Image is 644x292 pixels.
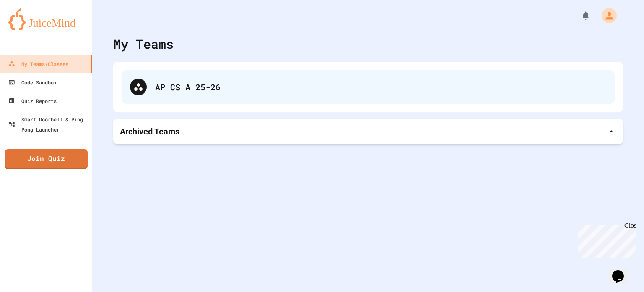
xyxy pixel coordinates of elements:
iframe: chat widget [574,222,636,258]
div: My Teams [113,34,174,53]
div: Chat with us now!Close [3,3,58,53]
div: My Notifications [565,8,593,23]
div: My Teams/Classes [8,59,68,69]
div: AP CS A 25-26 [122,70,615,104]
img: logo-orange.svg [8,8,84,30]
iframe: chat widget [609,258,636,284]
div: Quiz Reports [8,96,57,106]
div: AP CS A 25-26 [155,81,606,93]
div: Smart Doorbell & Ping Pong Launcher [8,114,89,134]
a: Join Quiz [5,149,88,169]
div: My Account [593,6,619,25]
div: Code Sandbox [8,77,57,87]
p: Archived Teams [120,126,179,137]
